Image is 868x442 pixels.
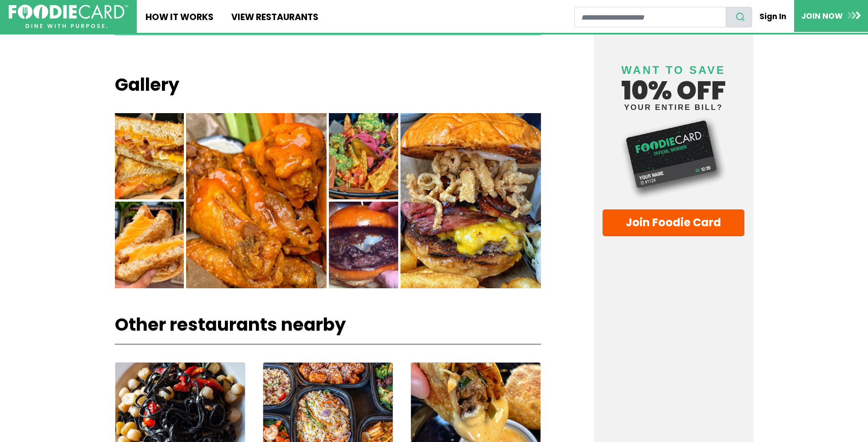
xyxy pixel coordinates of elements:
[621,64,725,76] span: Want to save
[726,7,752,27] button: search
[603,116,745,200] img: Foodie Card
[603,104,745,111] small: your entire bill?
[9,5,128,29] img: FoodieCard; Eat, Drink, Save, Donate
[603,209,745,236] a: Join Foodie Card
[115,314,541,344] h2: Other restaurants nearby
[574,7,726,27] input: restaurant search
[752,6,794,26] a: Sign In
[603,52,745,111] h4: 10% off
[115,74,541,95] h2: Gallery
